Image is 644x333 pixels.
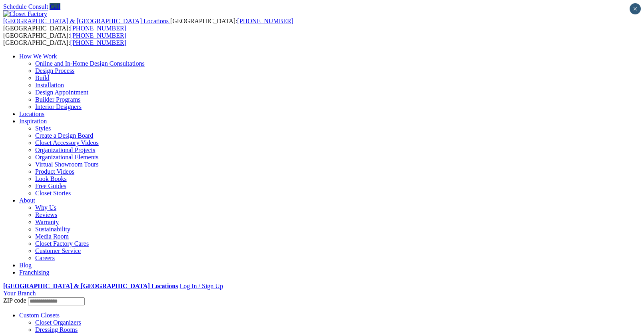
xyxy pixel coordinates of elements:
a: Closet Organizers [35,319,81,326]
a: About [19,197,35,204]
img: Closet Factory [3,10,47,18]
a: How We Work [19,53,57,60]
a: Create a Design Board [35,132,93,139]
a: [PHONE_NUMBER] [70,32,126,39]
a: Online and In-Home Design Consultations [35,60,145,67]
a: Call [50,3,60,10]
a: Sustainability [35,226,70,233]
a: Interior Designers [35,103,82,110]
input: Enter your Zip code [28,297,85,305]
a: Organizational Projects [35,146,95,153]
a: Builder Programs [35,96,80,103]
a: [GEOGRAPHIC_DATA] & [GEOGRAPHIC_DATA] Locations [3,18,170,24]
a: Virtual Showroom Tours [35,161,99,168]
a: Styles [35,125,51,132]
a: Inspiration [19,118,47,124]
button: Close [630,3,641,14]
a: Build [35,74,50,81]
a: Installation [35,82,64,88]
a: Dressing Rooms [35,326,78,333]
a: [PHONE_NUMBER] [70,25,126,32]
a: Look Books [35,175,67,182]
a: Closet Stories [35,190,71,197]
a: [PHONE_NUMBER] [70,39,126,46]
span: [GEOGRAPHIC_DATA]: [GEOGRAPHIC_DATA]: [3,32,126,46]
a: [GEOGRAPHIC_DATA] & [GEOGRAPHIC_DATA] Locations [3,283,178,289]
a: Design Appointment [35,89,88,96]
span: [GEOGRAPHIC_DATA] & [GEOGRAPHIC_DATA] Locations [3,18,169,24]
a: Closet Accessory Videos [35,139,99,146]
span: [GEOGRAPHIC_DATA]: [GEOGRAPHIC_DATA]: [3,18,293,32]
a: Product Videos [35,168,74,175]
a: Media Room [35,233,69,240]
a: Franchising [19,269,50,276]
a: Closet Factory Cares [35,240,89,247]
a: Custom Closets [19,312,60,319]
a: Organizational Elements [35,154,98,160]
a: Log In / Sign Up [179,283,223,289]
a: [PHONE_NUMBER] [237,18,293,24]
a: Locations [19,110,44,117]
a: Warranty [35,219,59,225]
a: Blog [19,262,32,269]
a: Schedule Consult [3,3,48,10]
a: Careers [35,255,55,261]
span: ZIP code [3,297,26,304]
a: Design Process [35,67,74,74]
a: Reviews [35,211,57,218]
a: Your Branch [3,290,36,297]
a: Free Guides [35,183,66,189]
a: Why Us [35,204,56,211]
a: Customer Service [35,247,81,254]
